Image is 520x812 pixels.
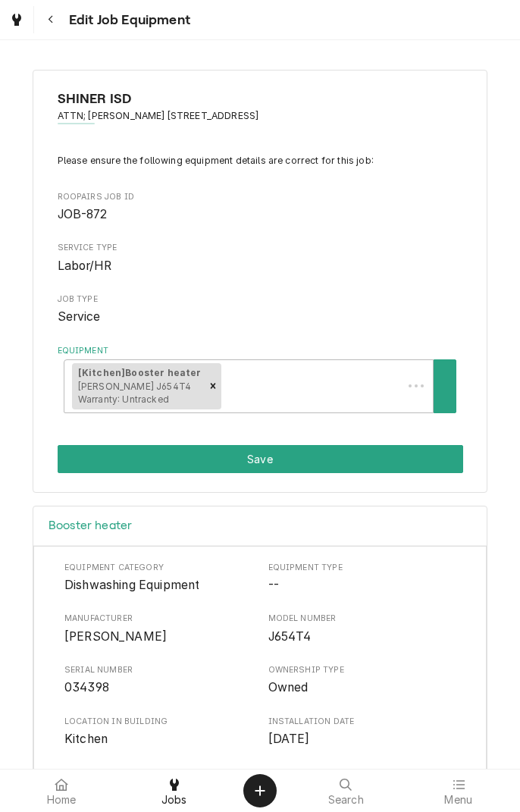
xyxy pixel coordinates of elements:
[33,506,487,546] button: Accordion Details Expand Trigger
[243,774,277,807] button: Create Object
[64,10,190,30] span: Edit Job Equipment
[37,6,64,33] button: Navigate back
[58,191,463,224] div: Roopairs Job ID
[64,679,252,697] span: Serial Number
[33,506,487,546] div: Accordion Header
[64,613,252,625] span: Manufacturer
[58,154,463,168] p: Please ensure the following equipment details are correct for this job:
[403,773,515,809] a: Menu
[290,773,402,809] a: Search
[47,794,77,806] span: Home
[64,716,252,728] span: Location in Building
[58,207,108,221] span: JOB-872
[58,308,463,326] span: Job Type
[268,576,456,594] span: Equipment Type
[64,629,167,644] span: [PERSON_NAME]
[64,578,199,592] span: Dishwashing Equipment
[64,562,252,574] span: Equipment Category
[268,716,456,748] div: Installation Date
[58,309,101,324] span: Service
[268,629,312,644] span: J654T4
[58,293,463,306] span: Job Type
[78,381,191,406] span: [PERSON_NAME] J654T4 Warranty: Untracked
[58,205,463,224] span: Roopairs Job ID
[64,680,109,694] span: 034398
[6,773,117,809] a: Home
[58,293,463,326] div: Job Type
[268,730,456,748] span: Installation Date
[64,576,252,594] span: Equipment Category
[58,445,463,473] div: Button Group
[64,767,456,799] div: Notes
[58,445,463,473] div: Button Group Row
[268,562,456,594] div: Equipment Type
[268,664,456,676] span: Ownership Type
[58,89,463,109] span: Name
[64,562,252,594] div: Equipment Category
[58,445,463,473] button: Save
[49,519,132,533] h3: Booster heater
[205,363,221,410] div: Remove [object Object]
[268,664,456,697] div: Ownership Type
[58,154,463,413] div: Job Equipment Summary
[58,109,463,123] span: Address
[64,664,252,697] div: Serial Number
[64,664,252,676] span: Serial Number
[58,259,111,273] span: Labor/HR
[434,359,456,413] button: Create New Equipment
[33,70,487,493] div: Job Equipment Summary Form
[328,794,364,806] span: Search
[268,613,456,625] span: Model Number
[64,730,252,748] span: Location in Building
[78,367,202,378] strong: [Kitchen] Booster heater
[58,345,463,414] div: Equipment
[58,89,463,135] div: Client Information
[268,679,456,697] span: Ownership Type
[119,773,230,809] a: Jobs
[64,732,108,746] span: Kitchen
[58,242,463,274] div: Service Type
[58,257,463,275] span: Service Type
[268,732,310,746] span: [DATE]
[268,562,456,574] span: Equipment Type
[58,242,463,254] span: Service Type
[58,191,463,203] span: Roopairs Job ID
[268,680,309,694] span: Owned
[3,6,30,33] a: Go to Jobs
[161,794,187,806] span: Jobs
[268,716,456,728] span: Installation Date
[268,613,456,645] div: Model Number
[268,628,456,646] span: Model Number
[58,345,463,357] label: Equipment
[64,628,252,646] span: Manufacturer
[64,767,456,779] span: Notes
[64,716,252,748] div: Location in Building
[268,578,279,592] span: --
[444,794,472,806] span: Menu
[64,613,252,645] div: Manufacturer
